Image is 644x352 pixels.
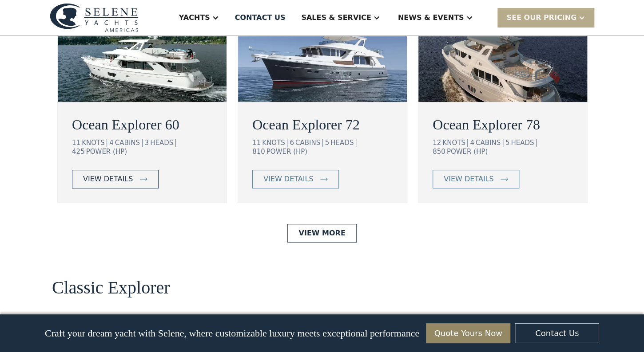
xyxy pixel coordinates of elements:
[287,224,356,242] a: View More
[433,114,573,135] a: Ocean Explorer 78
[235,12,286,23] div: Contact US
[45,328,419,339] p: Craft your dream yacht with Selene, where customizable luxury meets exceptional performance
[320,177,328,181] img: icon
[433,170,519,188] a: view details
[476,139,503,147] div: CABINS
[511,139,537,147] div: HEADS
[442,139,468,147] div: KNOTS
[447,148,488,156] div: POWER (HP)
[72,114,212,135] a: Ocean Explorer 60
[150,139,176,147] div: HEADS
[505,139,510,147] div: 5
[301,12,371,23] div: Sales & Service
[52,278,170,297] h2: Classic Explorer
[145,139,149,147] div: 3
[330,139,356,147] div: HEADS
[179,12,210,23] div: Yachts
[86,148,127,156] div: POWER (HP)
[506,12,576,23] div: SEE Our Pricing
[115,139,143,147] div: CABINS
[290,139,294,147] div: 6
[515,323,599,343] a: Contact Us
[72,170,159,188] a: view details
[398,12,464,23] div: News & EVENTS
[263,174,313,184] div: view details
[82,139,107,147] div: KNOTS
[433,148,445,156] div: 850
[252,170,339,188] a: view details
[252,148,265,156] div: 810
[50,3,139,32] img: logo
[295,139,323,147] div: CABINS
[252,114,393,135] a: Ocean Explorer 72
[72,148,85,156] div: 425
[109,139,114,147] div: 4
[433,139,441,147] div: 12
[140,177,147,181] img: icon
[262,139,287,147] div: KNOTS
[83,174,133,184] div: view details
[497,8,594,27] div: SEE Our Pricing
[470,139,474,147] div: 4
[266,148,307,156] div: POWER (HP)
[325,139,330,147] div: 5
[501,177,508,181] img: icon
[426,323,510,343] a: Quote Yours Now
[72,139,80,147] div: 11
[444,174,493,184] div: view details
[252,139,261,147] div: 11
